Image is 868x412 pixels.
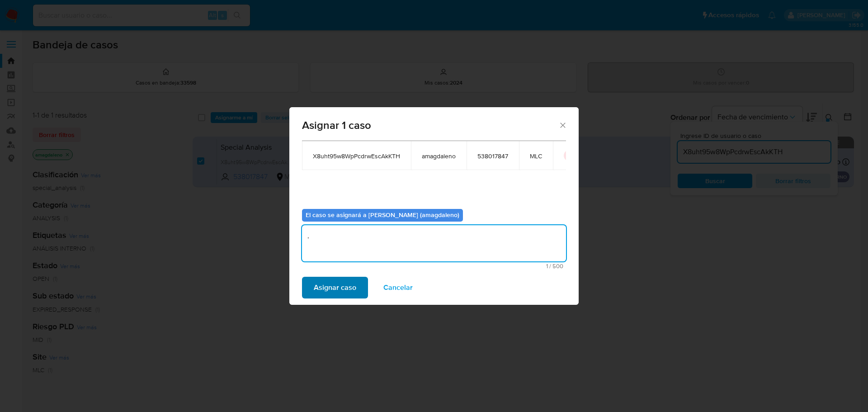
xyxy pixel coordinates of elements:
[314,278,356,298] span: Asignar caso
[372,277,425,298] button: Cancelar
[302,225,566,261] textarea: .
[289,107,579,305] div: assign-modal
[422,152,456,160] span: amagdaleno
[564,150,575,161] button: icon-button
[383,278,413,298] span: Cancelar
[477,152,508,160] span: 538017847
[558,121,566,129] button: Cerrar ventana
[306,210,459,219] b: El caso se asignará a [PERSON_NAME] (amagdaleno)
[305,263,563,269] span: Máximo 500 caracteres
[530,152,542,160] span: MLC
[302,120,558,131] span: Asignar 1 caso
[302,277,368,298] button: Asignar caso
[313,152,400,160] span: X8uht95w8WpPcdrwEscAkKTH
